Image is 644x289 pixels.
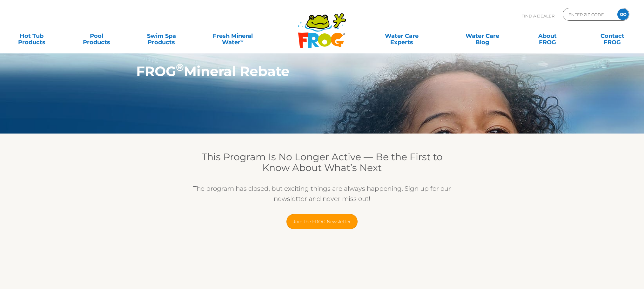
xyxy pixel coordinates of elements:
[176,61,184,73] sup: ®
[201,30,264,42] a: Fresh MineralWater∞
[457,30,508,42] a: Water CareBlog
[6,30,57,42] a: Hot TubProducts
[361,30,443,42] a: Water CareExperts
[71,30,122,42] a: PoolProducts
[240,38,244,43] sup: ∞
[521,8,554,24] p: Find A Dealer
[286,214,358,229] a: Join the FROG Newsletter
[192,152,452,173] h3: This Program Is No Longer Active — Be the First to Know About What’s Next
[522,30,573,42] a: AboutFROG
[136,64,478,79] h1: FROG Mineral Rebate
[136,30,187,42] a: Swim SpaProducts
[587,30,638,42] a: ContactFROG
[192,183,452,204] p: The program has closed, but exciting things are always happening. Sign up for our newsletter and ...
[568,10,611,19] input: Zip Code Form
[617,9,629,20] input: GO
